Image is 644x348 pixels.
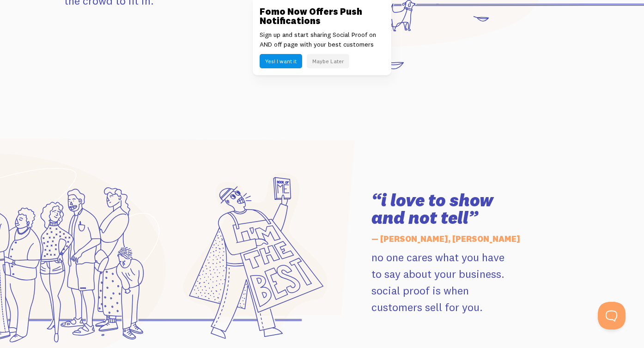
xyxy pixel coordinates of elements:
button: Maybe Later [307,54,349,68]
h3: “i love to show and not tell” [371,192,580,227]
button: Yes! I want it [260,54,302,68]
p: Sign up and start sharing Social Proof on AND off page with your best customers [260,30,384,49]
iframe: Help Scout Beacon - Open [598,302,626,330]
h3: Fomo Now Offers Push Notifications [260,7,384,25]
h5: — [PERSON_NAME], [PERSON_NAME] [371,229,580,249]
p: no one cares what you have to say about your business. social proof is when customers sell for you. [371,249,580,315]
